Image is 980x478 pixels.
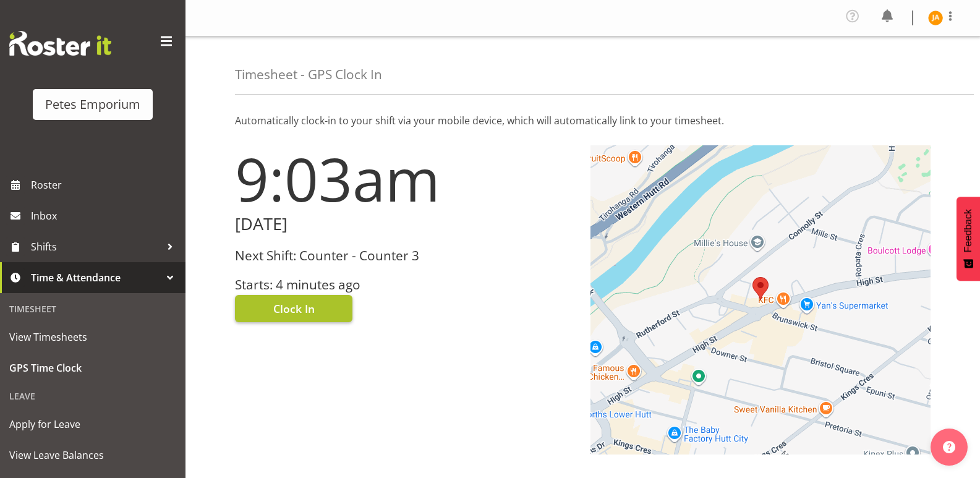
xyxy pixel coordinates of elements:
[31,237,161,256] span: Shifts
[957,197,980,281] button: Feedback - Show survey
[235,113,931,128] p: Automatically clock-in to your shift via your mobile device, which will automatically link to you...
[9,31,111,56] img: Rosterit website logo
[963,209,974,252] span: Feedback
[9,415,176,433] span: Apply for Leave
[3,352,182,383] a: GPS Time Clock
[9,359,176,377] span: GPS Time Clock
[235,295,352,322] button: Clock In
[3,383,182,409] div: Leave
[235,67,382,82] h4: Timesheet - GPS Clock In
[9,446,176,464] span: View Leave Balances
[235,249,576,263] h3: Next Shift: Counter - Counter 3
[235,215,576,234] h2: [DATE]
[928,11,943,25] img: jeseryl-armstrong10788.jpg
[31,268,161,287] span: Time & Attendance
[3,322,182,352] a: View Timesheets
[45,95,140,114] div: Petes Emporium
[3,296,182,322] div: Timesheet
[31,176,179,194] span: Roster
[31,207,179,225] span: Inbox
[3,440,182,471] a: View Leave Balances
[235,278,576,292] h3: Starts: 4 minutes ago
[235,145,576,212] h1: 9:03am
[9,328,176,346] span: View Timesheets
[943,441,955,453] img: help-xxl-2.png
[3,409,182,440] a: Apply for Leave
[273,301,315,317] span: Clock In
